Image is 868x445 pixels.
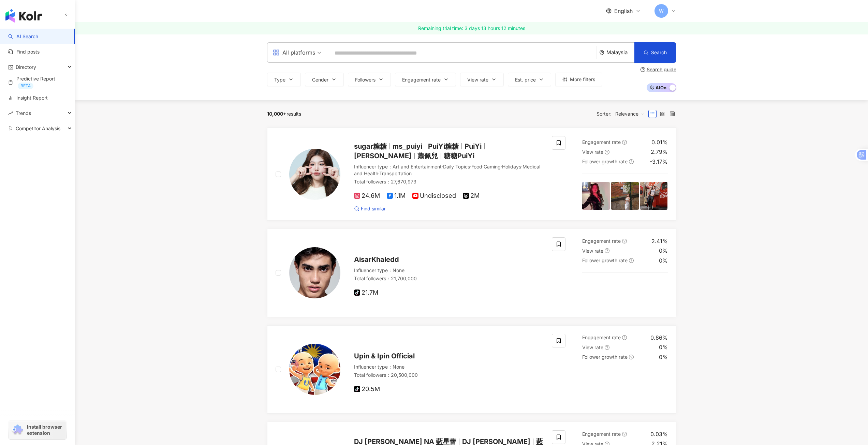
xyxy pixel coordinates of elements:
[467,77,488,83] span: View rate
[379,170,412,176] span: Transportation
[570,77,595,82] span: More filters
[502,164,521,169] span: Holidays
[16,59,36,75] span: Directory
[605,248,609,253] span: question-circle
[651,148,668,155] div: 2.79%
[484,164,501,169] span: Gaming
[465,142,482,150] span: PuiYi
[267,325,676,414] a: KOL AvatarUpin & Ipin OfficialInfluencer type：NoneTotal followers：20,500,00020.5MEngagement rateq...
[412,192,456,199] span: Undisclosed
[8,75,69,89] a: Predictive ReportBETA
[354,163,544,177] div: Influencer type ：
[629,355,634,359] span: question-circle
[354,275,544,282] div: Total followers ： 21,700,000
[5,9,42,23] img: logo
[615,108,645,119] span: Relevance
[622,335,627,340] span: question-circle
[354,164,540,176] span: Medical and Health
[606,49,634,55] div: Malaysia
[521,164,523,169] span: ·
[354,267,544,274] div: Influencer type ： None
[16,105,31,121] span: Trends
[267,111,301,117] div: results
[312,77,328,83] span: Gender
[75,22,868,34] a: Remaining trial time: 3 days 13 hours 12 minutes
[354,152,412,160] span: [PERSON_NAME]
[289,149,340,200] img: KOL Avatar
[614,7,633,15] span: English
[634,42,676,63] button: Search
[354,192,380,199] span: 24.6M
[442,164,443,169] span: ·
[659,7,664,15] span: W
[402,77,441,83] span: Engagement rate
[8,48,40,55] a: Find posts
[378,170,379,176] span: ·
[622,140,627,145] span: question-circle
[354,142,387,150] span: sugar糖糖
[354,255,399,264] span: AisarKhaledd
[650,430,668,438] div: 0.03%
[354,352,415,360] span: Upin & Ipin Official
[289,344,340,395] img: KOL Avatar
[611,377,639,405] img: post-image
[582,354,628,360] span: Follower growth rate
[8,94,48,101] a: Insight Report
[460,73,504,86] button: View rate
[444,152,474,160] span: 糖糖PuiYi
[8,111,13,116] span: rise
[582,139,621,145] span: Engagement rate
[274,77,285,83] span: Type
[470,164,471,169] span: ·
[582,248,603,254] span: View rate
[582,149,603,155] span: View rate
[267,111,286,117] span: 10,000+
[605,150,609,154] span: question-circle
[651,50,667,55] span: Search
[387,192,406,199] span: 1.1M
[650,158,668,165] div: -3.17%
[582,159,628,164] span: Follower growth rate
[582,238,621,244] span: Engagement rate
[641,67,645,72] span: question-circle
[11,425,24,435] img: chrome extension
[659,353,668,361] div: 0%
[640,377,668,405] img: post-image
[582,335,621,340] span: Engagement rate
[611,281,639,309] img: post-image
[651,237,668,245] div: 2.41%
[355,77,376,83] span: Followers
[605,345,609,350] span: question-circle
[27,424,64,436] span: Install browser extension
[361,205,386,212] span: Find similar
[348,73,391,86] button: Followers
[659,343,668,351] div: 0%
[273,49,280,56] span: appstore
[305,73,344,86] button: Gender
[9,421,66,439] a: chrome extensionInstall browser extension
[622,239,627,243] span: question-circle
[354,364,544,370] div: Influencer type ： None
[555,73,602,86] button: More filters
[582,344,603,350] span: View rate
[482,164,484,169] span: ·
[622,432,627,436] span: question-circle
[640,182,668,210] img: post-image
[611,182,639,210] img: post-image
[582,377,610,405] img: post-image
[629,159,634,164] span: question-circle
[443,164,470,169] span: Daily Topics
[273,47,315,58] div: All platforms
[354,205,386,212] a: Find similar
[395,73,456,86] button: Engagement rate
[16,121,60,136] span: Competitor Analysis
[582,257,628,263] span: Follower growth rate
[354,178,544,185] div: Total followers ： 27,670,973
[267,128,676,221] a: KOL Avatarsugar糖糖ms_puiyiPuiYi糖糖PuiYi[PERSON_NAME]蕭佩兒糖糖PuiYiInfluencer type：Art and Entertainment...
[515,77,536,83] span: Est. price
[428,142,459,150] span: PuiYi糖糖
[659,257,668,264] div: 0%
[582,281,610,309] img: post-image
[582,431,621,437] span: Engagement rate
[599,50,604,55] span: environment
